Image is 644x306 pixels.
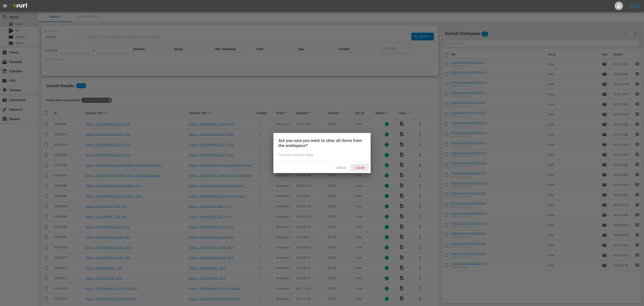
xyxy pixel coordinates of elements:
img: ans4CAIJ8jUAAAAAAAAAAAAAAAAAAAAAAAAgQb4GAAAAAAAAAAAAAAAAAAAAAAAAJMjXAAAAAAAAAAAAAAAAAAAAAAAAgAT5G... [10,1,30,11]
span: Clear [352,166,368,169]
a: Sign Out [629,4,640,8]
div: This action cannot be undone. [278,153,366,157]
span: menu [3,3,8,8]
span: Cancel [332,166,350,169]
button: Clear [351,164,369,171]
button: Cancel [332,164,351,171]
div: Are you sure you want to clear all items from the workspace? [278,138,366,148]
